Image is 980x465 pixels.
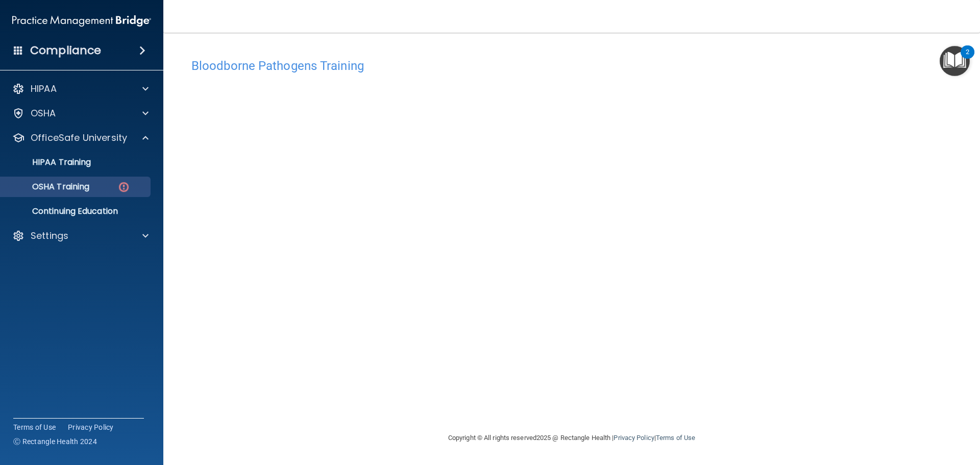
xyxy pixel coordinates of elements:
[940,46,970,76] button: Open Resource Center, 2 new notifications
[7,157,91,167] p: HIPAA Training
[385,422,758,454] div: Copyright © All rights reserved 2025 @ Rectangle Health | |
[12,83,149,95] a: HIPAA
[31,132,127,144] p: OfficeSafe University
[7,182,89,192] p: OSHA Training
[12,132,149,144] a: OfficeSafe University
[12,107,149,119] a: OSHA
[191,78,952,392] iframe: bbp
[31,83,57,95] p: HIPAA
[966,52,969,65] div: 2
[31,230,68,242] p: Settings
[191,59,952,72] h4: Bloodborne Pathogens Training
[68,422,114,432] a: Privacy Policy
[31,107,56,119] p: OSHA
[12,11,151,31] img: PMB logo
[117,181,130,193] img: danger-circle.6113f641.png
[656,434,695,442] a: Terms of Use
[13,422,56,432] a: Terms of Use
[12,230,149,242] a: Settings
[13,436,97,447] span: Ⓒ Rectangle Health 2024
[7,206,146,216] p: Continuing Education
[30,43,101,58] h4: Compliance
[614,434,654,442] a: Privacy Policy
